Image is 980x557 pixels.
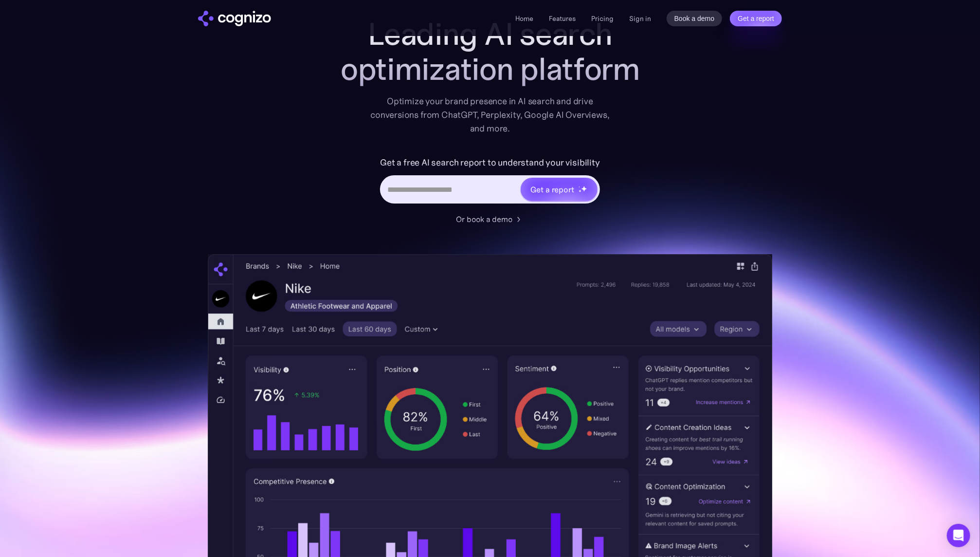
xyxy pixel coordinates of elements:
a: Book a demo [667,11,723,26]
h1: Leading AI search optimization platform [295,17,685,87]
label: Get a free AI search report to understand your visibility [380,155,600,170]
div: Or book a demo [456,213,512,225]
a: home [198,11,271,26]
a: Get a reportstarstarstar [520,177,599,202]
img: star [579,186,580,187]
a: Sign in [629,13,651,24]
div: Open Intercom Messenger [947,524,970,547]
img: cognizo logo [198,11,271,26]
div: Optimize your brand presence in AI search and drive conversions from ChatGPT, Perplexity, Google ... [370,94,610,135]
img: star [579,189,582,193]
a: Or book a demo [456,213,524,225]
a: Features [549,14,576,23]
div: Get a report [530,184,574,195]
a: Home [515,14,533,23]
form: Hero URL Input Form [380,155,600,208]
a: Pricing [591,14,614,23]
a: Get a report [730,11,782,26]
img: star [581,186,587,192]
